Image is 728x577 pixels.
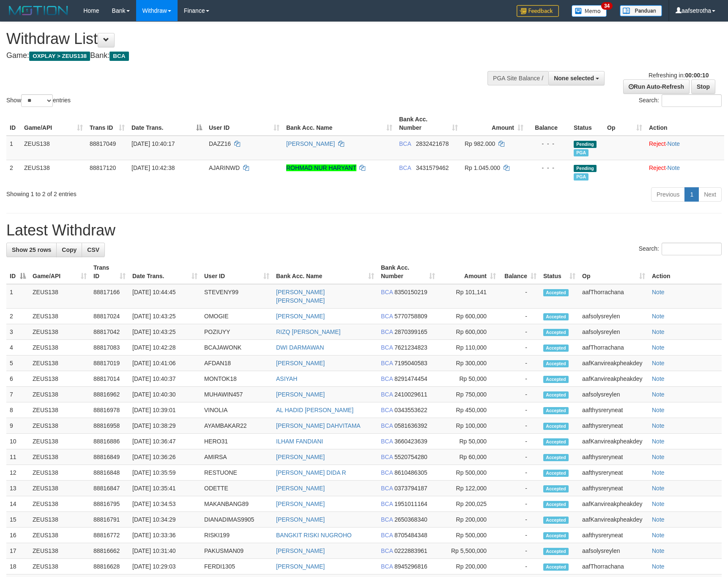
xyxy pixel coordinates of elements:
td: [DATE] 10:43:25 [129,324,201,340]
th: Amount: activate to sort column ascending [438,260,499,284]
a: Stop [691,79,715,94]
a: ASIYAH [276,375,297,382]
span: Pending [574,165,597,172]
td: Rp 300,000 [438,355,499,371]
span: DAZZ16 [209,140,231,147]
td: ZEUS138 [21,160,86,184]
td: MAKANBANG89 [201,496,273,512]
a: Run Auto-Refresh [623,79,690,94]
td: [DATE] 10:34:29 [129,512,201,528]
td: Rp 50,000 [438,434,499,449]
a: Note [652,438,665,445]
td: ZEUS138 [29,512,90,528]
span: Pending [574,141,597,148]
th: Action [649,260,722,284]
td: · [646,160,724,184]
td: aafthysreryneat [579,402,649,418]
a: ILHAM FANDIANI [276,438,323,445]
span: Copy 7195040583 to clipboard [394,360,427,366]
td: DIANADIMAS9905 [201,512,273,528]
td: [DATE] 10:43:25 [129,309,201,324]
td: 1 [6,136,21,160]
a: Note [652,289,665,295]
td: aafKanvireakpheakdey [579,434,649,449]
a: [PERSON_NAME] [276,360,325,366]
th: ID [6,112,21,136]
img: MOTION_logo.png [6,4,71,17]
span: Accepted [543,391,569,399]
td: MONTOK18 [201,371,273,387]
span: Accepted [543,289,569,296]
input: Search: [662,94,722,107]
th: Trans ID: activate to sort column ascending [86,112,128,136]
td: - [499,402,540,418]
a: Note [652,360,665,366]
th: Status [570,112,604,136]
td: - [499,284,540,309]
td: aafThorrachana [579,284,649,309]
td: [DATE] 10:40:30 [129,387,201,402]
td: 5 [6,355,29,371]
span: Copy 0343553622 to clipboard [394,407,427,413]
td: - [499,324,540,340]
a: Reject [649,140,666,147]
td: 12 [6,465,29,481]
td: Rp 600,000 [438,324,499,340]
span: Copy 3660423639 to clipboard [394,438,427,445]
td: Rp 200,025 [438,496,499,512]
td: ZEUS138 [29,496,90,512]
td: - [499,340,540,355]
a: Note [668,140,680,147]
td: - [499,496,540,512]
strong: 00:00:10 [685,72,709,79]
span: Accepted [543,313,569,320]
span: Copy 2410029611 to clipboard [394,391,427,398]
td: 7 [6,387,29,402]
a: Note [652,407,665,413]
h1: Latest Withdraw [6,222,722,239]
td: ZEUS138 [29,355,90,371]
span: Marked by aafsolysreylen [574,149,588,156]
th: Bank Acc. Name: activate to sort column ascending [283,112,396,136]
td: aafsolysreylen [579,324,649,340]
span: CSV [87,246,99,253]
th: Op: activate to sort column ascending [579,260,649,284]
th: Game/API: activate to sort column ascending [21,112,86,136]
span: BCA [381,469,393,476]
td: aafthysreryneat [579,465,649,481]
a: 1 [684,187,699,202]
span: BCA [381,407,393,413]
td: BCAJAWONK [201,340,273,355]
td: 88817014 [90,371,129,387]
td: 2 [6,309,29,324]
span: [DATE] 10:42:38 [131,164,175,171]
td: ZEUS138 [29,284,90,309]
td: ZEUS138 [29,465,90,481]
img: panduan.png [620,5,662,16]
td: Rp 122,000 [438,481,499,496]
span: Copy 2870399165 to clipboard [394,328,427,335]
label: Show entries [6,94,71,107]
td: [DATE] 10:35:41 [129,481,201,496]
select: Showentries [21,94,53,107]
td: STEVENY99 [201,284,273,309]
td: ZEUS138 [29,340,90,355]
td: 88817042 [90,324,129,340]
span: Copy 8705484348 to clipboard [394,532,427,539]
td: 3 [6,324,29,340]
span: Accepted [543,485,569,492]
td: - [499,309,540,324]
td: 17 [6,543,29,559]
span: Copy 3431579462 to clipboard [416,164,449,171]
span: Accepted [543,407,569,414]
a: Note [652,313,665,320]
a: Note [652,547,665,554]
a: Copy [56,243,82,257]
h1: Withdraw List [6,30,477,47]
td: 88816847 [90,481,129,496]
td: [DATE] 10:41:06 [129,355,201,371]
a: Note [652,485,665,492]
span: Copy 0581636392 to clipboard [394,422,427,429]
th: Op: activate to sort column ascending [604,112,646,136]
span: Copy 2650368340 to clipboard [394,516,427,523]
